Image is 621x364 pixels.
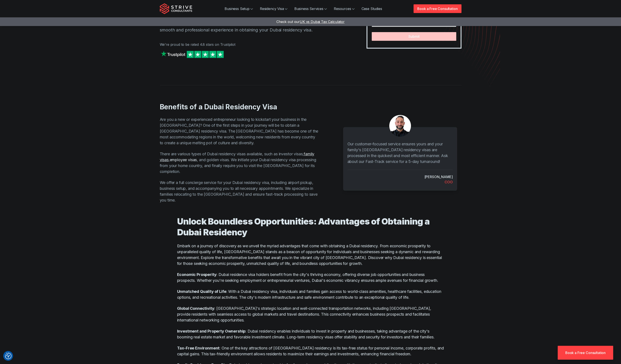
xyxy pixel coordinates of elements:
[177,289,226,294] strong: Unmatched Quality of Life
[445,179,453,185] div: COO
[177,346,220,350] strong: Tax-Free Environment
[160,151,320,174] p: There are various types of Dubai residency visas available, such as investor visas, , , and golde...
[160,42,349,47] p: We're proud to be rated 4.8 stars on Trustpilot
[177,272,217,277] strong: Economic Prosperity
[5,353,11,359] img: Revisit consent button
[160,103,320,111] h2: Benefits of a Dubai Residency Visa
[177,243,444,266] p: Embark on a journey of discovery as we unveil the myriad advantages that come with obtaining a Du...
[160,116,320,146] p: Are you a new or experienced entrepreneur looking to kickstart your business in the [GEOGRAPHIC_D...
[372,32,456,41] button: Submit
[5,353,11,359] button: Consent Preferences
[177,328,444,340] p: : Dubai residency enables individuals to invest in property and businesses, taking advantage of t...
[177,305,444,323] p: : [GEOGRAPHIC_DATA]'s strategic location and well-connected transportation networks, including [G...
[177,216,430,238] strong: Unlock Boundless Opportunities: Advantages of Obtaining a Dubai Residency
[300,20,345,24] span: UK vs Dubai Tax Calculator
[177,306,214,311] strong: Global Connectivity
[160,152,315,162] a: family visas
[358,4,386,13] a: Case Studies
[424,174,453,179] cite: [PERSON_NAME]
[160,50,225,59] img: Strive on Trustpilot
[170,157,197,162] a: employee visas
[414,4,461,13] a: Book a Free Consultation
[177,289,444,300] p: : With a Dubai residency visa, individuals and families gain access to world-class amenities, hea...
[177,272,444,283] p: : Dubai residence visa holders benefit from the city's thriving economy, offering diverse job opp...
[558,346,613,360] a: Book a Free Consultation
[389,115,411,137] img: aDXDSydWJ-7kSlbU_Untitleddesign-75-.png
[221,4,256,13] a: Business Setup
[347,141,453,164] p: Our customer-focused service ensures yours and your family's [GEOGRAPHIC_DATA] residency visas ar...
[330,4,358,13] a: Resources
[160,180,320,203] p: We offer a full concierge service for your Dubai residency visa, including airport pickup, busine...
[177,345,444,357] p: : One of the key attractions of [GEOGRAPHIC_DATA] residency is its tax-free status for personal i...
[276,20,345,24] a: Check out ourUK vs Dubai Tax Calculator
[256,4,291,13] a: Residency Visa
[291,4,330,13] a: Business Services
[160,3,192,14] img: Strive Consultants
[177,329,246,333] strong: Investment and Property Ownership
